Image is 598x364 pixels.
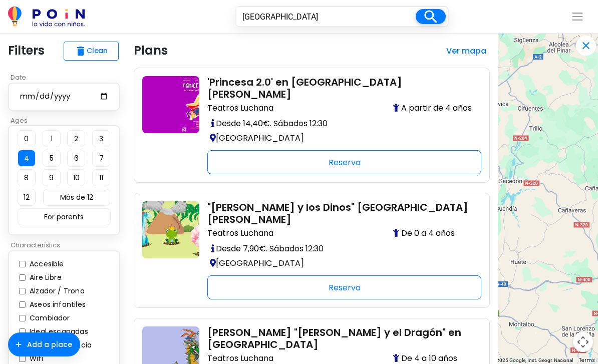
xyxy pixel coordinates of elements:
[8,240,126,250] p: Characteristics
[27,313,70,323] label: Cambiador
[207,150,481,174] div: Reserva
[43,130,61,147] button: 1
[8,116,126,126] p: Ages
[92,130,110,147] button: 3
[8,73,126,83] p: Date
[207,227,273,239] span: Teatros Luchana
[393,227,473,239] span: De 0 a 4 años
[142,201,199,258] img: con-ninos-en-madrid-espectaculos-una-rana-y-los-dinos
[134,42,168,60] p: Plans
[8,332,80,356] button: Add a place
[207,241,473,256] p: Desde 7,90€. Sábados 12:30
[43,150,61,167] button: 5
[8,42,45,60] p: Filters
[67,169,85,186] button: 10
[207,131,473,145] p: [GEOGRAPHIC_DATA]
[27,299,86,310] label: Aseos infantiles
[67,130,85,147] button: 2
[27,272,62,283] label: Aire Libre
[27,353,43,364] label: Wifi
[565,8,590,25] button: Toggle navigation
[92,150,110,167] button: 7
[18,150,36,167] button: 4
[43,169,61,186] button: 9
[18,130,36,147] button: 0
[43,189,110,206] button: Más de 12
[422,8,439,26] i: search
[18,169,36,186] button: 8
[27,259,64,269] label: Accesible
[207,201,473,225] h2: "[PERSON_NAME] y los Dinos" [GEOGRAPHIC_DATA][PERSON_NAME]
[27,286,85,296] label: Alzador / Trona
[393,102,473,114] span: A partir de 4 años
[236,7,416,26] input: Where?
[207,76,473,100] h2: 'Princesa 2.0' en [GEOGRAPHIC_DATA][PERSON_NAME]
[207,102,273,114] span: Teatros Luchana
[142,76,481,174] a: tt-con-ninos-en-madrid-princesa-teatros-luchana 'Princesa 2.0' en [GEOGRAPHIC_DATA][PERSON_NAME] ...
[443,42,490,61] button: Ver mapa
[27,326,88,337] label: Ideal escapadas
[207,256,473,270] p: [GEOGRAPHIC_DATA]
[18,208,111,225] button: For parents
[207,275,481,299] div: Reserva
[207,326,473,350] h2: [PERSON_NAME] "[PERSON_NAME] y el Dragón" en [GEOGRAPHIC_DATA]
[67,150,85,167] button: 6
[142,201,481,299] a: con-ninos-en-madrid-espectaculos-una-rana-y-los-dinos "[PERSON_NAME] y los Dinos" [GEOGRAPHIC_DAT...
[75,45,87,57] span: delete
[8,7,85,27] img: POiN
[207,116,473,131] p: Desde 14,40€. Sábados 12:30
[64,42,119,61] button: deleteClean
[92,169,110,186] button: 11
[142,76,199,133] img: tt-con-ninos-en-madrid-princesa-teatros-luchana
[18,189,36,206] button: 12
